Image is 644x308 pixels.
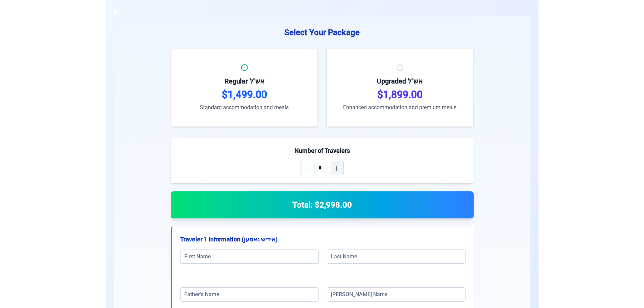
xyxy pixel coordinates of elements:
p: $1,499.00 [186,89,303,101]
p: $1,899.00 [342,89,458,101]
h2: Upgraded אש"ל [342,76,458,86]
h2: Regular אש"ל [186,76,303,86]
h2: Total: $2,998.00 [179,199,466,210]
p: Standard accommodation and meals [186,103,303,112]
h3: Select Your Package [125,27,520,38]
h4: Number of Travelers [179,146,466,156]
h4: Traveler 1 Information (אידיש נאמען) [180,235,466,244]
p: Enhanced accommodation and premium meals [342,103,458,112]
